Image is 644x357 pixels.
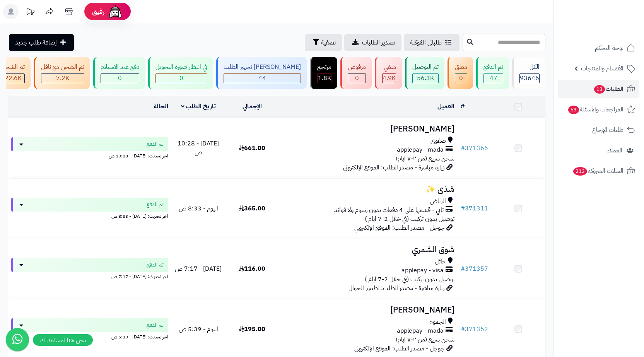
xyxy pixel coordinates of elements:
[239,325,265,334] span: 195.00
[11,332,168,340] div: اخر تحديث: [DATE] - 5:39 ص
[595,43,624,53] span: لوحة التحكم
[511,57,547,89] a: الكل93646
[568,106,579,114] span: 53
[461,204,488,213] a: #371311
[459,73,463,83] span: 0
[147,201,164,208] span: تم الدفع
[404,34,460,51] a: طلباتي المُوكلة
[179,325,218,334] span: اليوم - 5:39 ص
[2,74,24,83] div: 22605
[239,204,265,213] span: 365.00
[430,197,446,206] span: الرياض
[558,121,639,139] a: طلبات الإرجاع
[461,325,465,334] span: #
[558,162,639,180] a: السلات المتروكة213
[20,4,40,21] a: تحديثات المنصة
[156,74,207,83] div: 0
[215,57,308,89] a: [PERSON_NAME] تجهيز الطلب 44
[108,4,123,19] img: ai-face.png
[461,204,465,213] span: #
[484,74,503,83] div: 47
[354,223,444,232] span: جوجل - مصدر الطلب: الموقع الإلكتروني
[410,38,442,47] span: طلباتي المُوكلة
[239,264,265,273] span: 116.00
[558,100,639,119] a: المراجعات والأسئلة53
[348,284,444,293] span: زيارة مباشرة - مصدر الطلب: تطبيق الجوال
[397,326,444,335] span: applepay - mada
[594,85,605,94] span: 13
[412,63,439,72] div: تم التوصيل
[9,34,74,51] a: إضافة طلب جديد
[321,38,336,47] span: تصفية
[455,63,467,72] div: معلق
[118,73,122,83] span: 0
[308,57,339,89] a: مرتجع 1.8K
[354,344,444,353] span: جوجل - مصدر الطلب: الموقع الإلكتروني
[403,57,446,89] a: تم التوصيل 56.3K
[334,206,444,215] span: تابي - قسّمها على 4 دفعات بدون رسوم ولا فوائد
[446,57,475,89] a: معلق 0
[483,63,503,72] div: تم الدفع
[243,102,262,111] a: الإجمالي
[1,63,25,72] div: تم الشحن
[147,140,164,148] span: تم الدفع
[11,272,168,280] div: اخر تحديث: [DATE] - 7:17 ص
[282,125,454,133] h3: [PERSON_NAME]
[435,257,446,266] span: حائل
[558,80,639,98] a: الطلبات13
[397,145,444,154] span: applepay - mada
[461,102,465,111] a: #
[581,63,624,74] span: الأقسام والمنتجات
[348,74,366,83] div: 0
[461,143,488,153] a: #371366
[147,57,215,89] a: في انتظار صورة التحويل 0
[396,335,454,344] span: شحن سريع (من ٢-٧ ايام)
[92,7,104,16] span: رفيق
[155,63,207,72] div: في انتظار صورة التحويل
[258,73,266,83] span: 44
[317,63,331,72] div: مرتجع
[239,143,265,153] span: 661.00
[362,38,395,47] span: تصدير الطلبات
[224,63,301,72] div: [PERSON_NAME] تجهيز الطلب
[318,74,331,83] div: 1794
[355,73,359,83] span: 0
[490,73,497,83] span: 47
[318,73,331,83] span: 1.8K
[592,125,624,135] span: طلبات الإرجاع
[382,63,396,72] div: ملغي
[41,74,84,83] div: 7223
[365,275,454,284] span: توصيل بدون تركيب (في خلال 2-7 ايام )
[101,74,139,83] div: 0
[461,325,488,334] a: #371352
[154,102,168,111] a: الحالة
[461,264,488,273] a: #371357
[181,102,216,111] a: تاريخ الطلب
[147,261,164,269] span: تم الدفع
[607,145,622,156] span: العملاء
[413,74,438,83] div: 56317
[572,166,624,176] span: السلات المتروكة
[339,57,373,89] a: مرفوض 0
[92,57,147,89] a: دفع عند الاستلام 0
[32,57,92,89] a: تم الشحن مع ناقل 7.2K
[430,137,446,145] span: صفوى
[282,245,454,254] h3: شوق الشمري
[475,57,511,89] a: تم الدفع 47
[519,63,540,72] div: الكل
[383,74,396,83] div: 4945
[520,73,539,83] span: 93646
[178,139,219,157] span: [DATE] - 10:28 ص
[573,167,587,176] span: 213
[401,266,444,275] span: applepay - visa
[282,306,454,314] h3: [PERSON_NAME]
[179,73,183,83] span: 0
[282,185,454,194] h3: شذى ✨
[344,34,401,51] a: تصدير الطلبات
[101,63,139,72] div: دفع عند الاستلام
[429,318,446,326] span: الجموم
[179,204,218,213] span: اليوم - 8:33 ص
[11,151,168,159] div: اخر تحديث: [DATE] - 10:28 ص
[437,102,454,111] a: العميل
[558,39,639,57] a: لوحة التحكم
